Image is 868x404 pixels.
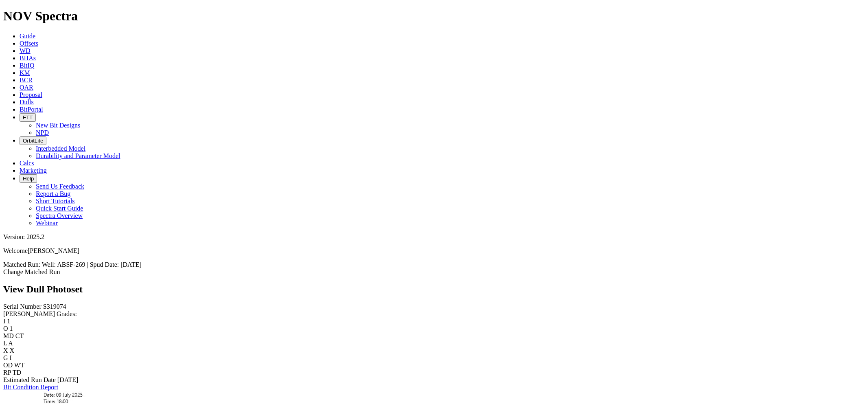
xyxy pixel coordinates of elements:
[3,325,8,332] label: O
[3,303,42,310] label: Serial Number
[20,99,34,105] a: Dulls
[20,106,43,113] a: BitPortal
[36,129,49,136] a: NPD
[20,77,33,83] a: BCR
[3,247,865,255] p: Welcome
[20,69,30,76] a: KM
[3,332,14,339] label: MD
[7,318,10,325] span: 1
[3,354,8,361] label: G
[36,212,83,219] a: Spectra Overview
[15,332,24,339] span: CT
[23,138,43,144] span: OrbitLite
[10,354,12,361] span: I
[20,160,34,167] a: Calcs
[3,376,56,383] label: Estimated Run Date
[23,114,33,121] span: FTT
[3,284,865,295] h2: View Dull Photoset
[10,325,13,332] span: 1
[3,362,13,369] label: OD
[20,47,31,54] a: WD
[20,91,42,98] a: Proposal
[20,62,34,69] a: BitIQ
[3,318,5,325] label: I
[3,9,865,24] h1: NOV Spectra
[36,122,80,129] a: New Bit Designs
[36,190,70,197] a: Report a Bug
[36,152,120,159] a: Durability and Parameter Model
[20,33,35,40] a: Guide
[23,176,34,182] span: Help
[20,84,33,91] a: OAR
[36,183,84,190] a: Send Us Feedback
[3,369,11,376] label: RP
[43,303,66,310] span: S319074
[13,369,21,376] span: TD
[3,261,40,268] span: Matched Run:
[42,261,142,268] span: Well: ABSF-269 | Spud Date: [DATE]
[3,268,60,275] a: Change Matched Run
[20,174,37,183] button: Help
[28,247,79,254] span: [PERSON_NAME]
[36,220,58,226] a: Webinar
[20,55,36,61] a: BHAs
[57,376,79,383] span: [DATE]
[20,167,47,174] a: Marketing
[10,347,15,354] span: X
[14,362,24,369] span: WT
[36,145,85,152] a: Interbedded Model
[8,340,13,347] span: A
[20,136,46,145] button: OrbitLite
[3,384,58,391] a: Bit Condition Report
[3,340,7,347] label: L
[3,310,865,318] div: [PERSON_NAME] Grades:
[36,205,83,212] a: Quick Start Guide
[3,347,8,354] label: X
[3,233,865,241] div: Version: 2025.2
[36,198,75,204] a: Short Tutorials
[20,113,36,122] button: FTT
[20,40,38,47] a: Offsets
